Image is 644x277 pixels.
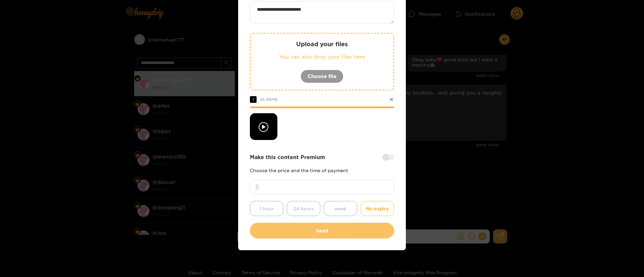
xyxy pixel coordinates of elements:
[324,201,357,216] button: week
[250,223,394,238] button: Send
[287,201,320,216] button: 24 hours
[361,201,394,216] button: No expiry
[260,205,274,212] span: 1 hour
[264,53,380,61] p: You can also drop your files here
[250,201,283,216] button: 1 hour
[293,205,314,212] span: 24 hours
[260,97,278,101] span: 26.98 MB
[250,96,257,103] span: 1
[250,168,394,173] p: Choose the price and the time of payment
[301,70,343,83] button: Choose file
[264,40,380,48] p: Upload your files
[334,205,346,212] span: week
[366,205,389,212] span: No expiry
[250,153,325,161] strong: Make this content Premium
